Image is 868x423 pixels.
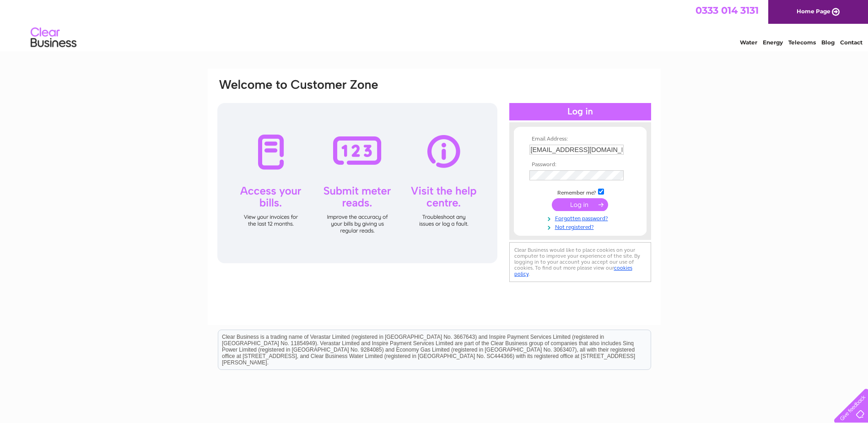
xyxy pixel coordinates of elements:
[529,213,633,222] a: Forgotten password?
[695,5,759,16] a: 0333 014 3131
[740,39,757,46] a: Water
[821,39,835,46] a: Blog
[529,222,633,231] a: Not registered?
[218,5,651,44] div: Clear Business is a trading name of Verastar Limited (registered in [GEOGRAPHIC_DATA] No. 3667643...
[788,39,816,46] a: Telecoms
[527,136,633,142] th: Email Address:
[514,265,632,277] a: cookies policy
[763,39,783,46] a: Energy
[527,162,633,168] th: Password:
[509,242,651,282] div: Clear Business would like to place cookies on your computer to improve your experience of the sit...
[840,39,863,46] a: Contact
[527,187,633,196] td: Remember me?
[30,24,77,52] img: logo.png
[552,198,608,211] input: Submit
